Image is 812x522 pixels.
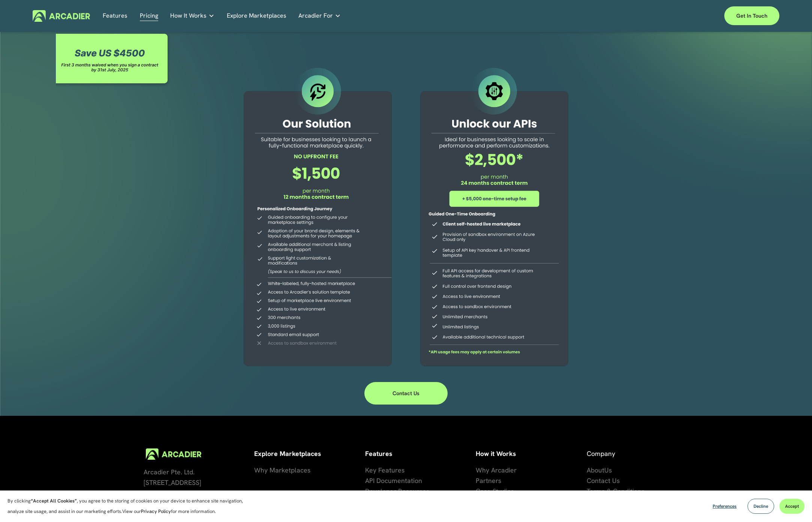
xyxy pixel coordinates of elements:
[140,10,158,22] a: Pricing
[298,11,333,21] span: Arcadier For
[227,10,286,22] a: Explore Marketplaces
[365,476,422,485] span: API Documentation
[141,508,171,514] a: Privacy Policy
[587,465,604,475] a: About
[587,476,620,485] span: Contact Us
[298,10,341,22] a: folder dropdown
[364,382,448,405] a: Contact Us
[476,487,484,495] span: Ca
[365,487,429,495] span: Developer Resources
[587,487,644,495] span: Terms & Conditions
[144,468,217,508] span: Arcadier Pte. Ltd. [STREET_ADDRESS] 12-07 Suntec Tower One Singapore 038987
[476,466,517,474] span: Why Arcadier
[103,10,127,22] a: Features
[365,466,405,474] span: Key Features
[365,465,405,475] a: Key Features
[254,466,310,474] span: Why Marketplaces
[476,476,479,485] span: P
[587,486,644,496] a: Terms & Conditions
[479,475,501,486] a: artners
[33,10,90,22] img: Arcadier
[254,449,321,458] strong: Explore Marketplaces
[31,498,77,504] strong: “Accept All Cookies”
[476,486,484,496] a: Ca
[7,496,251,517] p: By clicking , you agree to the storing of cookies on your device to enhance site navigation, anal...
[170,11,207,21] span: How It Works
[484,486,514,496] a: se Studies
[254,465,310,475] a: Why Marketplaces
[748,499,774,514] button: Decline
[365,475,422,486] a: API Documentation
[365,486,429,496] a: Developer Resources
[587,475,620,486] a: Contact Us
[754,503,768,509] span: Decline
[484,487,514,495] span: se Studies
[775,486,812,522] iframe: Chat Widget
[170,10,214,22] a: folder dropdown
[479,476,501,485] span: artners
[476,475,479,486] a: P
[587,449,615,458] span: Company
[476,449,516,458] strong: How it Works
[365,449,392,458] strong: Features
[724,6,779,25] a: Get in touch
[604,466,612,474] span: Us
[476,465,517,475] a: Why Arcadier
[713,503,737,509] span: Preferences
[707,499,742,514] button: Preferences
[587,466,604,474] span: About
